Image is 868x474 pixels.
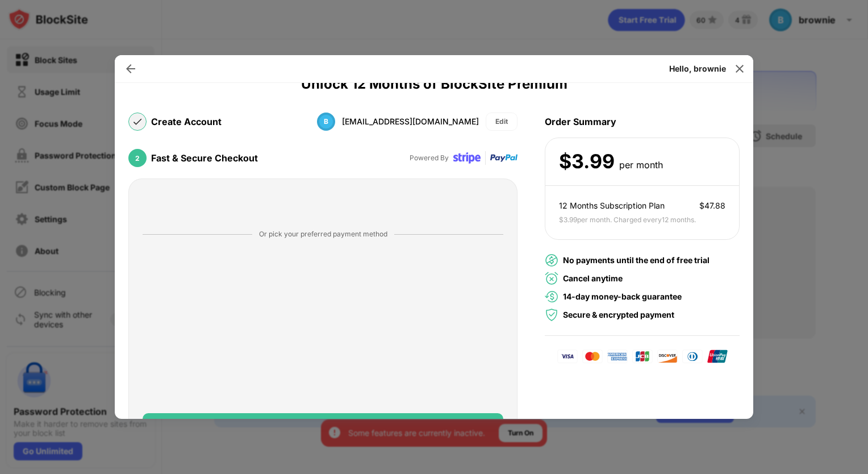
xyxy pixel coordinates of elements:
[545,290,558,303] img: money-back.svg
[545,308,558,322] img: secured-payment-green.svg
[669,64,726,73] div: Hello, brownie
[317,113,335,131] div: B
[559,214,696,226] div: $ 3.99 per month. Charged every 12 months .
[563,254,710,267] div: No payments until the end of free trial
[143,193,503,215] iframe: PayPal
[563,272,623,285] div: Cancel anytime
[301,76,567,92] div: Unlock 12 Months of BlockSite Premium
[151,116,222,127] div: Create Account
[410,152,449,163] div: Powered By
[657,350,678,363] img: discover-card.svg
[563,290,682,303] div: 14-day money-back guarantee
[559,199,665,212] div: 12 Months Subscription Plan
[133,118,142,125] img: check-mark
[259,228,387,240] div: Or pick your preferred payment method
[490,144,518,172] img: paypal-transparent.svg
[545,106,740,138] div: Order Summary
[682,350,703,363] img: diner-clabs-card.svg
[151,152,258,164] div: Fast & Secure Checkout
[545,253,558,267] img: no-payment.svg
[559,150,615,173] div: $ 3.99
[495,116,508,127] div: Edit
[545,272,558,285] img: cancel-anytime-green.svg
[707,350,728,363] img: union-pay-card.svg
[140,249,506,402] iframe: Secure payment input frame
[619,157,663,173] div: per month
[342,115,479,128] div: [EMAIL_ADDRESS][DOMAIN_NAME]
[699,199,725,212] div: $ 47.88
[582,350,603,363] img: master-card.svg
[632,350,653,363] img: jcb-card.svg
[453,144,481,172] img: stripe-transparent.svg
[563,309,674,321] div: Secure & encrypted payment
[557,350,578,363] img: visa-card.svg
[128,149,147,167] div: 2
[607,350,628,363] img: american-express-card.svg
